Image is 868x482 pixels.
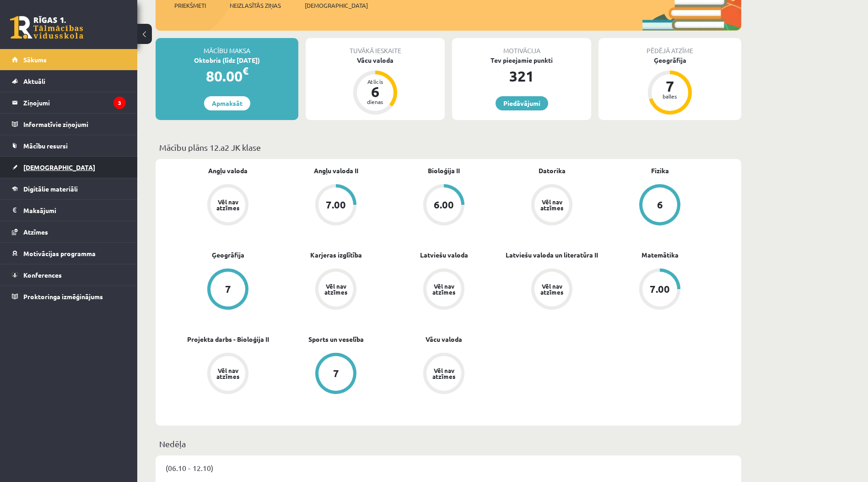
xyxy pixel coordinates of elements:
a: Vēl nav atzīmes [390,268,498,312]
div: Pēdējā atzīme [598,38,741,55]
div: Vēl nav atzīmes [215,199,241,211]
a: Fizika [651,166,669,175]
a: Angļu valoda [208,166,248,175]
a: Piedāvājumi [496,96,548,110]
a: Maksājumi [12,200,126,221]
div: Vēl nav atzīmes [215,367,241,379]
legend: Informatīvie ziņojumi [23,114,126,135]
a: Rīgas 1. Tālmācības vidusskola [10,16,83,39]
a: Informatīvie ziņojumi [12,114,126,135]
a: Matemātika [642,250,679,260]
span: Priekšmeti [174,1,206,10]
span: Atzīmes [23,228,48,236]
p: Nedēļa [159,438,738,450]
a: Latviešu valoda [420,250,468,260]
a: Aktuāli [12,71,126,92]
a: Sākums [12,49,126,70]
div: Motivācija [452,38,591,55]
div: 6.00 [434,200,454,210]
div: Vēl nav atzīmes [539,199,565,211]
a: 7.00 [606,268,714,312]
a: 6 [606,184,714,227]
a: Proktoringa izmēģinājums [12,286,126,307]
a: 7 [282,353,390,396]
a: Bioloģija II [428,166,460,175]
a: Vācu valoda Atlicis 6 dienas [306,55,445,116]
span: Proktoringa izmēģinājums [23,292,103,301]
a: Motivācijas programma [12,243,126,264]
div: Vācu valoda [306,55,445,65]
a: 7 [174,268,282,312]
a: Vēl nav atzīmes [498,268,606,312]
a: Vēl nav atzīmes [174,353,282,396]
div: Vēl nav atzīmes [539,283,565,295]
span: € [243,64,248,77]
a: Atzīmes [12,221,126,242]
span: Aktuāli [23,77,45,85]
a: Ģeogrāfija [212,250,244,260]
div: (06.10 - 12.10) [156,455,741,480]
a: Digitālie materiāli [12,178,126,199]
div: Vēl nav atzīmes [431,367,457,379]
a: Ģeogrāfija 7 balles [598,55,741,116]
span: Konferences [23,271,62,279]
p: Mācību plāns 12.a2 JK klase [159,141,738,153]
a: Vēl nav atzīmes [174,184,282,227]
legend: Ziņojumi [23,92,126,113]
div: balles [656,93,684,99]
span: [DEMOGRAPHIC_DATA] [23,163,95,171]
span: [DEMOGRAPHIC_DATA] [305,1,368,10]
a: Vēl nav atzīmes [498,184,606,227]
a: Datorika [539,166,566,175]
a: 6.00 [390,184,498,227]
div: 6 [361,84,389,99]
span: Digitālie materiāli [23,185,78,193]
div: Vēl nav atzīmes [323,283,349,295]
a: Karjeras izglītība [310,250,362,260]
a: Konferences [12,264,126,285]
div: 6 [657,200,663,210]
a: Vēl nav atzīmes [282,268,390,312]
a: Vēl nav atzīmes [390,353,498,396]
a: Apmaksāt [204,96,250,110]
span: Motivācijas programma [23,249,96,257]
div: Mācību maksa [156,38,298,55]
a: Projekta darbs - Bioloģija II [187,334,269,344]
div: Ģeogrāfija [598,55,741,65]
a: Latviešu valoda un literatūra II [506,250,598,260]
span: Neizlasītās ziņas [230,1,281,10]
div: Vēl nav atzīmes [431,283,457,295]
div: Atlicis [361,79,389,84]
div: 7.00 [326,200,346,210]
a: Mācību resursi [12,135,126,156]
div: Tev pieejamie punkti [452,55,591,65]
div: dienas [361,99,389,104]
a: Ziņojumi3 [12,92,126,113]
a: Angļu valoda II [314,166,358,175]
div: Tuvākā ieskaite [306,38,445,55]
a: [DEMOGRAPHIC_DATA] [12,157,126,178]
a: Sports un veselība [308,334,364,344]
span: Sākums [23,55,47,64]
div: 7 [225,284,231,294]
span: Mācību resursi [23,142,68,150]
div: 7 [656,79,684,93]
div: 7 [333,368,339,378]
a: 7.00 [282,184,390,227]
a: Vācu valoda [426,334,462,344]
div: 80.00 [156,65,298,87]
div: Oktobris (līdz [DATE]) [156,55,298,65]
legend: Maksājumi [23,200,126,221]
i: 3 [113,97,126,109]
div: 321 [452,65,591,87]
div: 7.00 [650,284,670,294]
